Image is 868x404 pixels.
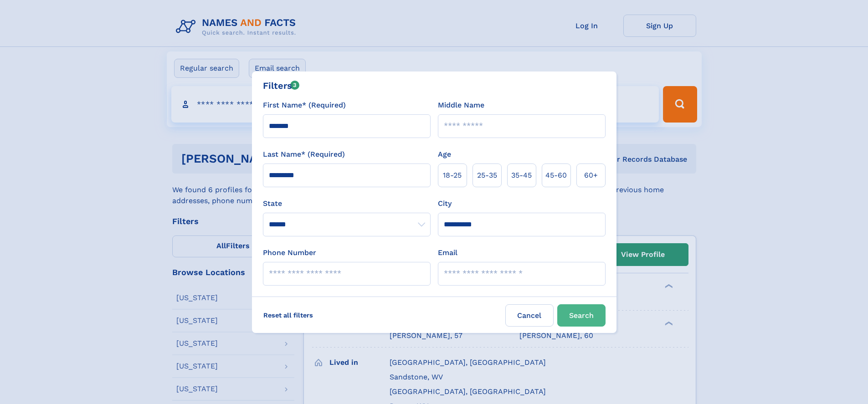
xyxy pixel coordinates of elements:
[443,170,462,181] span: 18‑25
[438,149,451,160] label: Age
[263,247,316,258] label: Phone Number
[263,149,345,160] label: Last Name* (Required)
[263,100,346,111] label: First Name* (Required)
[438,198,452,209] label: City
[584,170,598,181] span: 60+
[257,304,319,326] label: Reset all filters
[545,170,567,181] span: 45‑60
[438,100,484,111] label: Middle Name
[511,170,532,181] span: 35‑45
[263,79,300,92] div: Filters
[438,247,457,258] label: Email
[263,198,431,209] label: State
[477,170,497,181] span: 25‑35
[505,304,554,327] label: Cancel
[557,304,606,327] button: Search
